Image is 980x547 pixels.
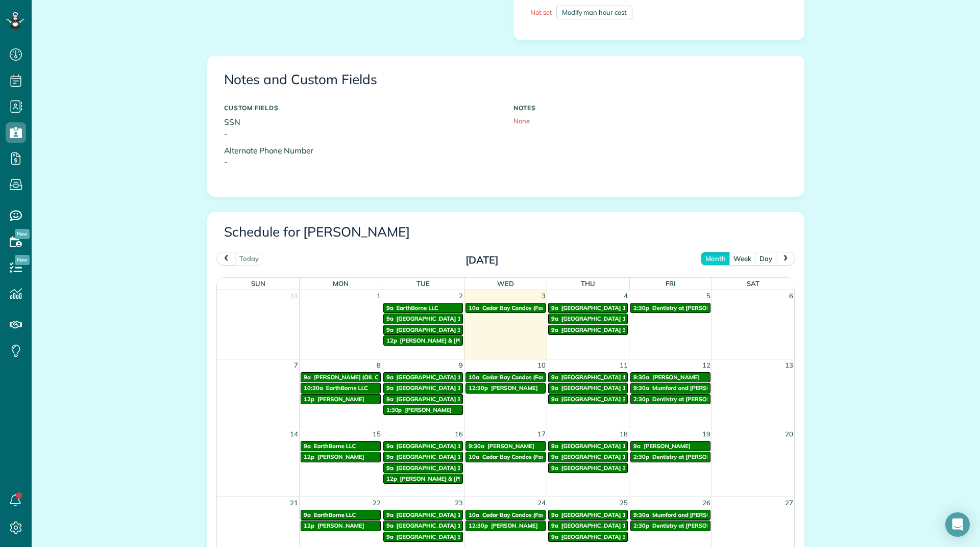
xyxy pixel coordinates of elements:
a: 9a [GEOGRAPHIC_DATA] 16 [548,520,628,531]
a: 2:30p Dentistry at [PERSON_NAME][GEOGRAPHIC_DATA] [630,394,710,404]
span: 10 [536,359,547,371]
button: week [729,252,756,266]
span: 9a [551,304,558,311]
span: 8 [376,359,382,371]
a: 12p [PERSON_NAME] & [PERSON_NAME] [383,335,463,346]
span: [GEOGRAPHIC_DATA] 3 [397,464,461,472]
a: 2:30p Dentistry at [PERSON_NAME][GEOGRAPHIC_DATA] [630,520,710,531]
span: 11 [619,359,629,371]
span: 1 [376,290,382,302]
span: Dentistry at [PERSON_NAME][GEOGRAPHIC_DATA] [652,522,792,529]
span: 12 [701,359,712,371]
span: 18 [619,428,629,440]
span: 19 [701,428,712,440]
span: [GEOGRAPHIC_DATA] 3 [397,326,461,333]
span: 9a [551,511,558,518]
a: 9a [GEOGRAPHIC_DATA] 1 [383,372,463,382]
span: 12:30p [469,384,488,392]
a: 9a [GEOGRAPHIC_DATA] 1 [383,510,463,520]
span: 9a [386,453,394,460]
span: 9:30a [633,374,649,381]
h2: [DATE] [418,254,546,266]
a: 9:30a Mumford and [PERSON_NAME] Concrete [630,510,710,520]
button: month [701,252,730,266]
span: 9a [304,374,311,381]
a: 10a Cedar Bay Condos (Far Left New Bld)) [465,510,546,520]
span: [PERSON_NAME] [317,396,364,403]
span: [GEOGRAPHIC_DATA] 3 [561,396,626,403]
span: 2:30p [633,522,649,529]
span: Wed [497,279,514,288]
span: 17 [536,428,547,440]
span: 3 [541,290,547,302]
span: 9:30a [633,511,649,518]
a: 9a EarthBorne LLC [301,510,381,520]
span: 23 [454,497,464,509]
h5: NOTES [513,105,788,111]
span: Mumford and [PERSON_NAME] Concrete [652,511,762,518]
a: Modify man hour cost [556,6,632,19]
span: 12p [304,396,314,403]
span: 21 [289,497,299,509]
span: [PERSON_NAME] [487,442,534,450]
span: 9a [551,522,558,529]
span: [PERSON_NAME] [405,406,452,413]
span: 2:30p [633,453,649,460]
a: 9:30a [PERSON_NAME] [465,441,546,451]
a: 12p [PERSON_NAME] [301,452,381,462]
span: 26 [701,497,712,509]
a: 10a Cedar Bay Condos (Far Left New Bld)) [465,372,546,382]
a: 9a [GEOGRAPHIC_DATA] 3 [548,325,628,335]
span: 9a [386,464,394,472]
span: EarthBorne LLC [314,442,356,450]
a: 12p [PERSON_NAME] & [PERSON_NAME] [383,474,463,484]
span: 9a [386,442,394,450]
a: 2:30p Dentistry at [PERSON_NAME][GEOGRAPHIC_DATA] [630,303,710,313]
span: Mon [333,279,349,288]
span: [GEOGRAPHIC_DATA] 3 [561,326,626,333]
span: 9a [386,315,394,322]
span: Mumford and [PERSON_NAME] Concrete [652,384,762,392]
span: [GEOGRAPHIC_DATA] 16 [561,522,629,529]
span: 9a [551,396,558,403]
a: 9a [GEOGRAPHIC_DATA] 1 [548,510,628,520]
span: 9a [386,374,394,381]
span: 16 [454,428,464,440]
span: [PERSON_NAME] [652,374,699,381]
a: 9a [GEOGRAPHIC_DATA] 16 [548,314,628,324]
span: [PERSON_NAME] [317,522,364,529]
span: 7 [293,359,299,371]
button: prev [216,252,236,266]
span: [GEOGRAPHIC_DATA] 1 [397,511,461,518]
a: 9a [GEOGRAPHIC_DATA] 16 [383,520,463,531]
span: Tue [416,279,430,288]
span: 9a [304,511,311,518]
span: 13 [784,359,794,371]
span: EarthBorne LLC [397,304,438,311]
a: 9a [GEOGRAPHIC_DATA] 1 [383,314,463,324]
span: [GEOGRAPHIC_DATA] 16 [561,453,629,460]
span: [GEOGRAPHIC_DATA] 1 [397,374,461,381]
span: 12:30p [469,522,488,529]
a: 9a [GEOGRAPHIC_DATA] 3 [548,394,628,404]
span: [GEOGRAPHIC_DATA] 1 [561,442,626,450]
a: 9a [GEOGRAPHIC_DATA] 16 [383,383,463,393]
span: 25 [619,497,629,509]
a: 9:30a Mumford and [PERSON_NAME] Concrete [630,383,710,393]
span: 9 [458,359,464,371]
a: 9:30a [PERSON_NAME] [630,372,710,382]
p: SSN - [224,116,498,140]
span: 9a [633,442,641,450]
span: Cedar Bay Condos (Far Left New Bld)) [482,511,583,518]
a: 9a [GEOGRAPHIC_DATA] 1 [548,303,628,313]
a: 12p [PERSON_NAME] [301,394,381,404]
p: Alternate Phone Number - [224,145,498,168]
span: 9:30a [469,442,484,450]
span: 27 [784,497,794,509]
span: 2:30p [633,396,649,403]
span: Cedar Bay Condos (Far Left New Bld)) [482,374,583,381]
span: 5 [705,290,712,302]
a: 9a [GEOGRAPHIC_DATA] 1 [548,372,628,382]
span: [GEOGRAPHIC_DATA] 16 [397,453,464,460]
a: 9a [GEOGRAPHIC_DATA] 3 [383,532,463,542]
